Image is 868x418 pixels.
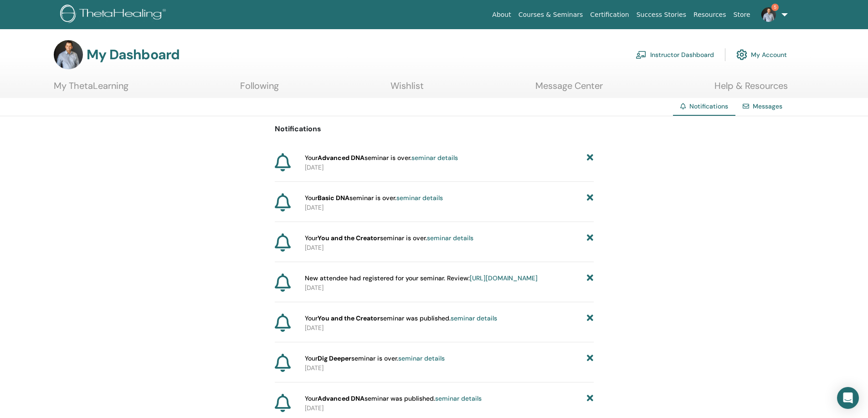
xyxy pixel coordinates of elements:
a: seminar details [398,354,445,362]
a: Instructor Dashboard [636,45,714,65]
span: Your seminar was published. [305,394,482,403]
p: [DATE] [305,403,594,413]
a: Store [730,6,754,23]
a: seminar details [435,394,482,403]
p: [DATE] [305,243,594,253]
a: [URL][DOMAIN_NAME] [470,274,538,282]
span: Your seminar was published. [305,314,497,323]
a: Success Stories [633,6,690,23]
img: default.jpg [54,40,83,69]
p: [DATE] [305,283,594,293]
a: Resources [690,6,730,23]
p: [DATE] [305,203,594,212]
strong: You and the Creator [318,314,380,322]
p: [DATE] [305,323,594,333]
p: Notifications [275,124,594,134]
a: Help & Resources [714,80,788,98]
strong: Advanced DNA [318,154,365,162]
a: seminar details [396,194,443,202]
a: seminar details [427,234,473,242]
strong: You and the Creator [318,234,380,242]
p: [DATE] [305,363,594,373]
h3: My Dashboard [87,46,180,63]
a: My Account [736,45,787,65]
span: Notifications [689,102,728,110]
span: Your seminar is over. [305,233,473,243]
a: Following [240,80,279,98]
span: Your seminar is over. [305,193,443,203]
a: About [488,6,514,23]
span: Your seminar is over. [305,153,458,163]
img: default.jpg [761,7,776,22]
img: chalkboard-teacher.svg [636,51,647,59]
strong: Basic DNA [318,194,349,202]
a: seminar details [451,314,497,322]
a: Message Center [535,80,603,98]
a: seminar details [411,154,458,162]
strong: Dig Deeper [318,354,351,362]
a: My ThetaLearning [54,80,128,98]
span: Your seminar is over. [305,354,445,363]
a: Messages [753,102,782,110]
a: Certification [586,6,632,23]
p: [DATE] [305,163,594,172]
span: New attendee had registered for your seminar. Review: [305,274,538,283]
strong: Advanced DNA [318,394,365,403]
span: 5 [771,4,779,11]
div: Open Intercom Messenger [837,387,859,409]
a: Wishlist [390,80,424,98]
img: logo.png [60,5,169,25]
a: Courses & Seminars [515,6,587,23]
img: cog.svg [736,47,747,62]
